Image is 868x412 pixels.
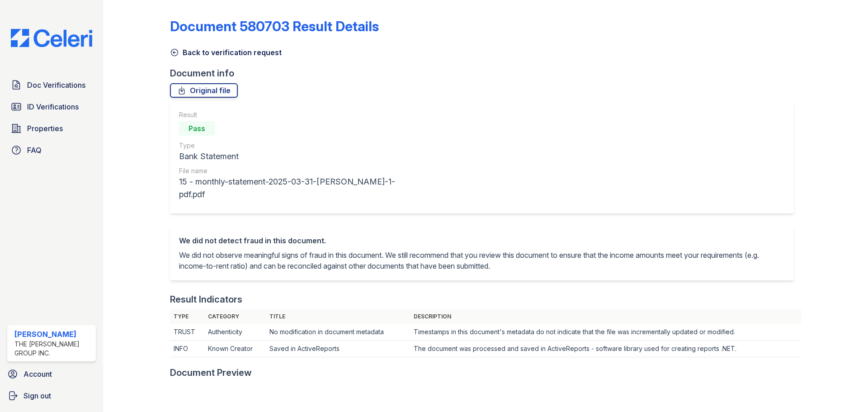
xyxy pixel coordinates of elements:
[266,341,410,357] td: Saved in ActiveReports
[204,309,266,324] th: Category
[7,141,96,159] a: FAQ
[27,101,79,112] span: ID Verifications
[27,80,85,90] span: Doc Verifications
[410,309,801,324] th: Description
[14,329,92,340] div: [PERSON_NAME]
[4,29,99,47] img: CE_Logo_Blue-a8612792a0a2168367f1c8372b55b34899dd931a85d93a1a3d3e32e68fde9ad4.png
[204,341,266,357] td: Known Creator
[170,309,204,324] th: Type
[170,341,204,357] td: INFO
[7,76,96,94] a: Doc Verifications
[179,235,785,246] div: We did not detect fraud in this document.
[179,166,410,175] div: File name
[179,175,410,201] div: 15 - monthly-statement-2025-03-31-[PERSON_NAME]-1-pdf.pdf
[410,324,801,341] td: Timestamps in this document's metadata do not indicate that the file was incrementally updated or...
[410,341,801,357] td: The document was processed and saved in ActiveReports - software library used for creating report...
[7,98,96,116] a: ID Verifications
[170,47,282,58] a: Back to verification request
[24,369,52,379] span: Account
[27,123,63,134] span: Properties
[266,324,410,341] td: No modification in document metadata
[24,390,51,401] span: Sign out
[4,387,99,405] a: Sign out
[179,141,410,150] div: Type
[170,18,379,34] a: Document 580703 Result Details
[27,145,42,156] span: FAQ
[179,121,215,136] div: Pass
[4,365,99,383] a: Account
[170,83,238,98] a: Original file
[170,293,242,306] div: Result Indicators
[204,324,266,341] td: Authenticity
[266,309,410,324] th: Title
[7,119,96,137] a: Properties
[179,150,410,163] div: Bank Statement
[170,67,801,80] div: Document info
[170,324,204,341] td: TRUST
[179,250,785,271] p: We did not observe meaningful signs of fraud in this document. We still recommend that you review...
[179,110,410,119] div: Result
[14,340,92,358] div: The [PERSON_NAME] Group Inc.
[170,366,252,379] div: Document Preview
